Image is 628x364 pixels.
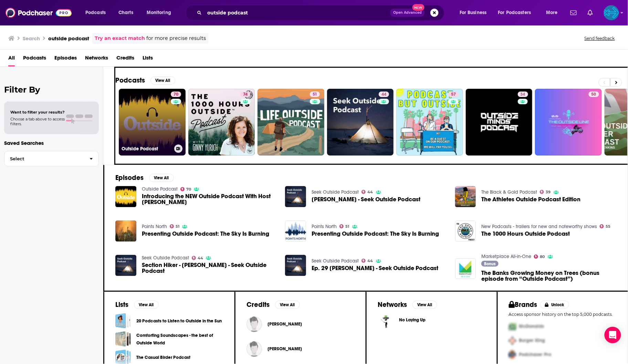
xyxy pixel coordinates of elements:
a: Comforting Soundscapes - the best of Outside World [136,332,223,347]
img: Ep. 29 Rachel Schmidt - Seek Outside Podcast [285,255,306,276]
a: Ginny Yurich [268,321,302,327]
button: Kate DarioKate Dario [247,338,354,360]
a: Comforting Soundscapes - the best of Outside World [115,331,131,347]
a: 44 [379,92,389,97]
button: open menu [494,7,541,18]
span: [PERSON_NAME] - Seek Outside Podcast [312,196,420,202]
button: open menu [142,7,180,18]
a: 80 [534,255,545,259]
a: Outside Podcast [142,186,178,192]
a: 50 [589,92,599,97]
h2: Podcasts [115,76,145,85]
a: Seek Outside Podcast [312,258,359,264]
a: Seek Outside Podcast [142,255,189,261]
a: Points North [142,224,167,229]
a: CreditsView All [247,300,300,309]
div: Search podcasts, credits, & more... [192,5,451,21]
span: 51 [313,91,317,98]
span: New [412,4,425,11]
img: Presenting Outside Podcast: The Sky Is Burning [115,221,136,242]
a: 34 [518,92,528,97]
span: No Laying Up [399,317,426,323]
span: Monitoring [147,8,171,18]
a: The Banks Growing Money on Trees (bonus episode from “Outside Podcast”) [481,270,617,282]
span: McDonalds [519,324,544,330]
span: Credits [116,52,134,66]
span: Open Advanced [393,11,422,14]
a: New Podcasts - trailers for new and noteworthy shows [481,224,597,229]
button: open menu [455,7,495,18]
a: The Athletes Outside Podcast Edition [481,196,580,202]
img: The 1000 Hours Outside Podcast [455,221,476,242]
div: Open Intercom Messenger [605,327,621,343]
a: 51 [170,224,180,228]
a: 51 [339,224,349,228]
img: Podchaser - Follow, Share and Rate Podcasts [6,6,72,19]
span: [PERSON_NAME] [268,321,302,327]
span: Section Hiker - [PERSON_NAME] - Seek Outside Podcast [142,262,277,274]
h3: outside podcast [48,35,89,42]
a: Seek Outside Podcast [312,189,359,195]
span: 57 [451,91,456,98]
img: First Pro Logo [506,320,519,334]
span: 34 [521,91,525,98]
span: Want to filter your results? [10,110,65,115]
a: Presenting Outside Podcast: The Sky Is Burning [142,231,269,237]
img: Introducing the NEW Outside Podcast With Host PaddyO [115,186,136,207]
button: Unlock [540,301,569,309]
a: 44 [362,259,373,263]
a: Networks [85,52,108,66]
span: 44 [198,257,203,260]
a: 44 [327,89,394,156]
span: 39 [546,191,551,194]
span: 50 [592,91,596,98]
a: Show notifications dropdown [585,7,596,19]
img: Rachel Schmidt - Seek Outside Podcast [285,186,306,207]
span: All [8,52,15,66]
a: The Casual Birder Podcast [136,354,190,361]
a: 57 [448,92,459,97]
button: Select [4,151,99,167]
span: Logged in as backbonemedia [604,5,619,20]
h2: Brands [509,300,537,309]
a: Lists [143,52,153,66]
a: 51 [310,92,320,97]
span: 51 [346,225,349,228]
a: 70 [180,187,191,191]
a: 20 Podcasts to Listen to Outside in the Sun [115,313,131,329]
span: 44 [368,259,373,263]
a: Presenting Outside Podcast: The Sky Is Burning [285,221,306,242]
span: [PERSON_NAME] [268,346,302,352]
a: The 1000 Hours Outside Podcast [481,231,570,237]
a: Marketplace All-in-One [481,254,531,259]
a: Podcasts [23,52,46,66]
button: View All [150,76,175,85]
a: Ep. 29 Rachel Schmidt - Seek Outside Podcast [312,265,438,271]
a: Ginny Yurich [247,317,262,332]
a: 55 [600,224,611,228]
button: View All [412,301,437,309]
a: Introducing the NEW Outside Podcast With Host PaddyO [142,193,277,205]
span: Select [4,157,84,161]
a: Kate Dario [268,346,302,352]
a: 20 Podcasts to Listen to Outside in the Sun [136,317,222,325]
img: User Profile [604,5,619,20]
img: The Banks Growing Money on Trees (bonus episode from “Outside Podcast”) [455,258,476,279]
button: Send feedback [583,35,617,41]
img: The Athletes Outside Podcast Edition [455,186,476,207]
a: 51 [258,89,324,156]
h2: Credits [247,300,270,309]
a: Charts [114,7,137,18]
input: Search podcasts, credits, & more... [205,7,390,18]
a: 39 [540,190,551,194]
a: 70Outside Podcast [119,89,186,156]
span: 80 [540,255,545,258]
button: Show profile menu [604,5,619,20]
span: 44 [381,91,386,98]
